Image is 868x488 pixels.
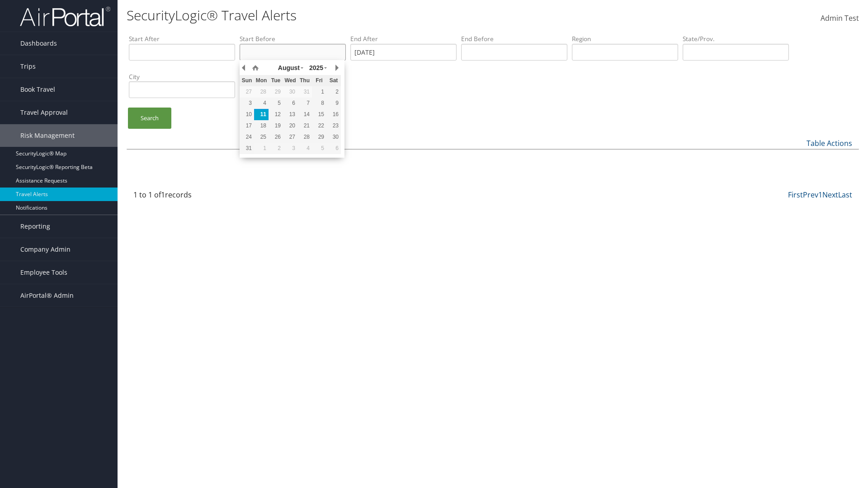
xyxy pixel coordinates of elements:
[20,101,68,124] span: Travel Approval
[254,88,269,96] div: 28
[128,108,171,129] a: Search
[326,122,341,130] div: 23
[283,144,297,152] div: 3
[269,144,283,152] div: 2
[326,110,341,118] div: 16
[297,122,312,130] div: 21
[818,190,822,200] a: 1
[127,6,615,25] h1: SecurityLogic® Travel Alerts
[822,190,838,200] a: Next
[312,99,326,107] div: 8
[297,144,312,152] div: 4
[283,99,297,107] div: 6
[821,13,859,23] span: Admin Test
[133,189,303,205] div: 1 to 1 of records
[20,32,57,55] span: Dashboards
[20,124,75,147] span: Risk Management
[283,75,297,86] th: Wed
[788,190,803,200] a: First
[20,55,36,78] span: Trips
[240,88,254,96] div: 27
[326,144,341,152] div: 6
[821,5,859,33] a: Admin Test
[312,144,326,152] div: 5
[269,75,283,86] th: Tue
[838,190,852,200] a: Last
[240,133,254,141] div: 24
[20,6,110,27] img: airportal-logo.png
[312,110,326,118] div: 15
[254,75,269,86] th: Mon
[283,133,297,141] div: 27
[269,110,283,118] div: 12
[254,110,269,118] div: 11
[326,99,341,107] div: 9
[283,110,297,118] div: 13
[807,138,852,148] a: Table Actions
[269,122,283,130] div: 19
[297,110,312,118] div: 14
[312,88,326,96] div: 1
[240,122,254,130] div: 17
[20,284,74,307] span: AirPortal® Admin
[309,64,323,71] span: 2025
[283,88,297,96] div: 30
[254,122,269,130] div: 18
[312,122,326,130] div: 22
[129,72,235,81] label: City
[269,133,283,141] div: 26
[326,75,341,86] th: Sat
[240,99,254,107] div: 3
[129,34,235,43] label: Start After
[20,261,67,284] span: Employee Tools
[326,88,341,96] div: 2
[283,122,297,130] div: 20
[240,75,254,86] th: Sun
[803,190,818,200] a: Prev
[254,99,269,107] div: 4
[240,34,346,43] label: Start Before
[161,190,165,200] span: 1
[297,75,312,86] th: Thu
[312,75,326,86] th: Fri
[461,34,567,43] label: End Before
[20,78,55,101] span: Book Travel
[240,144,254,152] div: 31
[269,88,283,96] div: 29
[240,110,254,118] div: 10
[269,99,283,107] div: 5
[683,34,789,43] label: State/Prov.
[312,133,326,141] div: 29
[20,238,71,261] span: Company Admin
[278,64,300,71] span: August
[20,215,50,238] span: Reporting
[297,88,312,96] div: 31
[254,144,269,152] div: 1
[572,34,678,43] label: Region
[297,99,312,107] div: 7
[297,133,312,141] div: 28
[326,133,341,141] div: 30
[350,34,457,43] label: End After
[254,133,269,141] div: 25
